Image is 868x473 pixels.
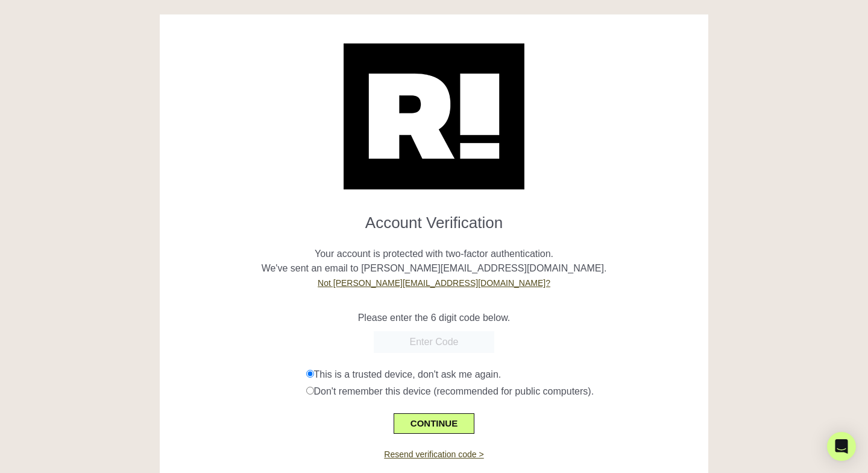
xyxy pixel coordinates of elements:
[306,367,700,382] div: This is a trusted device, don't ask me again.
[394,413,474,434] button: CONTINUE
[169,204,699,232] h1: Account Verification
[827,432,856,461] div: Open Intercom Messenger
[169,311,699,325] p: Please enter the 6 digit code below.
[169,232,699,290] p: Your account is protected with two-factor authentication. We've sent an email to [PERSON_NAME][EM...
[344,43,524,189] img: Retention.com
[374,331,494,353] input: Enter Code
[318,278,550,288] a: Not [PERSON_NAME][EMAIL_ADDRESS][DOMAIN_NAME]?
[306,384,700,399] div: Don't remember this device (recommended for public computers).
[384,449,483,459] a: Resend verification code >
